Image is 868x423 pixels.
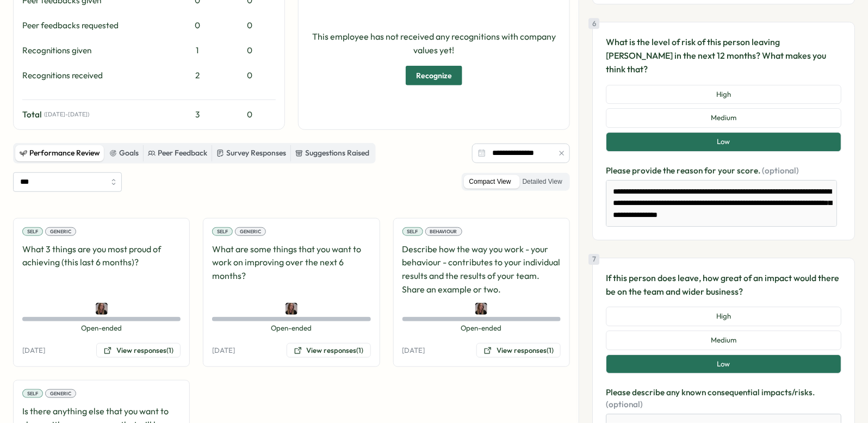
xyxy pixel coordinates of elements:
label: Compact View [464,175,517,189]
div: 0 [224,109,276,121]
span: Please [606,387,632,397]
span: (optional) [762,165,799,176]
div: Performance Review [20,147,100,159]
div: 0 [224,20,276,32]
div: Recognitions received [22,70,171,82]
div: Behaviour [425,227,462,236]
span: ( [DATE] - [DATE] ) [44,111,89,118]
button: Recognize [406,66,462,85]
span: your [718,165,737,176]
div: Self [212,227,233,236]
span: known [681,387,708,397]
button: Medium [606,108,841,128]
span: Recognize [416,66,452,85]
p: [DATE] [22,346,45,356]
div: Peer Feedback [148,147,207,159]
div: 6 [588,18,599,29]
button: View responses(1) [287,343,371,358]
span: describe [632,387,666,397]
div: 1 [176,45,219,57]
div: Peer feedbacks requested [22,20,171,32]
span: any [666,387,681,397]
div: Goals [109,147,139,159]
span: Open-ended [22,324,181,333]
span: consequential [708,387,761,397]
div: Suggestions Raised [295,147,369,159]
button: High [606,307,841,326]
div: 7 [588,254,599,265]
span: Please [606,165,632,176]
div: 2 [176,70,219,82]
div: 3 [176,109,219,121]
img: Aimee Weston [96,303,108,315]
span: Total [22,109,42,121]
span: score. [737,165,762,176]
div: Generic [235,227,266,236]
span: for [704,165,718,176]
p: What is the level of risk of this person leaving [PERSON_NAME] in the next 12 months? What makes ... [606,35,841,76]
div: 0 [224,70,276,82]
span: impacts/risks. [761,387,815,397]
p: Describe how the way you work - your behaviour - contributes to your individual results and the r... [402,242,561,296]
div: Self [22,227,43,236]
p: [DATE] [402,346,425,356]
p: What are some things that you want to work on improving over the next 6 months? [212,242,370,296]
span: Open-ended [402,324,561,333]
p: [DATE] [212,346,235,356]
span: reason [677,165,704,176]
p: What 3 things are you most proud of achieving (this last 6 months)? [22,242,181,296]
img: Aimee Weston [475,303,487,315]
button: Low [606,354,841,374]
button: View responses(1) [476,343,561,358]
p: This employee has not received any recognitions with company values yet! [307,30,561,57]
span: (optional) [606,399,643,409]
button: Medium [606,331,841,350]
span: the [663,165,677,176]
img: Aimee Weston [286,303,297,315]
label: Detailed View [517,175,568,189]
div: Self [402,227,423,236]
div: Recognitions given [22,45,171,57]
button: Low [606,132,841,152]
div: Survey Responses [216,147,286,159]
span: provide [632,165,663,176]
p: If this person does leave, how great of an impact would there be on the team and wider business? [606,271,841,298]
button: High [606,85,841,104]
div: Self [22,389,43,398]
span: Open-ended [212,324,370,333]
button: View responses(1) [96,343,181,358]
div: Generic [45,227,76,236]
div: Generic [45,389,76,398]
div: 0 [176,20,219,32]
div: 0 [224,45,276,57]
